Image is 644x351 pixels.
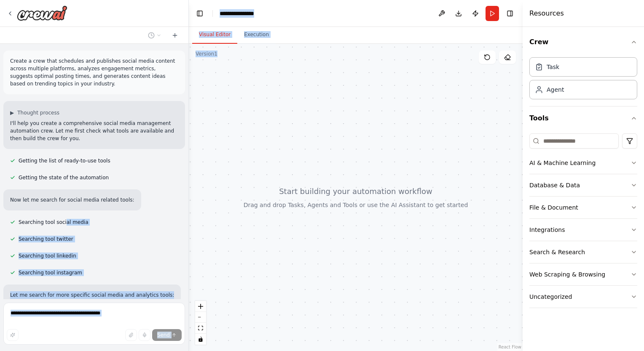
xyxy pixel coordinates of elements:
[10,291,174,299] p: Let me search for more specific social media and analytics tools:
[547,85,564,94] div: Agent
[19,236,73,242] span: Searching tool twitter
[194,8,206,19] button: Hide left sidebar
[19,157,110,164] span: Getting the list of ready-to-use tools
[529,159,596,167] div: AI & Machine Learning
[192,26,237,44] button: Visual Editor
[10,109,59,116] button: ▶Thought process
[529,270,605,279] div: Web Scraping & Browsing
[19,174,109,181] span: Getting the state of the automation
[237,26,276,44] button: Execution
[529,292,572,301] div: Uncategorized
[529,203,578,212] div: File & Document
[529,286,637,308] button: Uncategorized
[529,248,585,256] div: Search & Research
[10,57,178,88] p: Create a crew that schedules and publishes social media content across multiple platforms, analyz...
[10,109,14,116] span: ▶
[529,106,637,130] button: Tools
[195,312,206,323] button: zoom out
[529,30,637,54] button: Crew
[139,329,150,341] button: Click to speak your automation idea
[504,8,516,19] button: Hide right sidebar
[196,51,217,57] div: Version 1
[195,323,206,334] button: fit view
[17,5,67,21] img: Logo
[10,196,134,204] p: Now let me search for social media related tools:
[529,174,637,196] button: Database & Data
[529,263,637,285] button: Web Scraping & Browsing
[195,301,206,312] button: zoom in
[547,63,559,71] div: Task
[17,109,59,116] span: Thought process
[529,8,564,19] h4: Resources
[152,329,182,341] button: Send
[195,334,206,345] button: toggle interactivity
[157,332,170,338] span: Send
[7,329,19,341] button: Improve this prompt
[19,253,76,259] span: Searching tool linkedin
[145,30,165,40] button: Switch to previous chat
[499,345,521,349] a: React Flow attribution
[529,130,637,315] div: Tools
[168,30,182,40] button: Start a new chat
[19,219,89,226] span: Searching tool social media
[10,120,178,142] p: I'll help you create a comprehensive social media management automation crew. Let me first check ...
[529,152,637,174] button: AI & Machine Learning
[529,181,580,189] div: Database & Data
[529,226,565,234] div: Integrations
[529,241,637,263] button: Search & Research
[220,9,262,18] nav: breadcrumb
[125,329,137,341] button: Upload files
[529,197,637,218] button: File & Document
[195,301,206,345] div: React Flow controls
[19,269,82,276] span: Searching tool instagram
[529,54,637,106] div: Crew
[529,219,637,241] button: Integrations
